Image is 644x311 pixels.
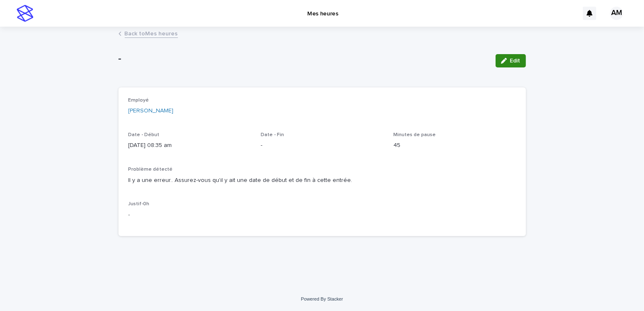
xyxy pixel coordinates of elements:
[261,141,383,150] p: -
[118,53,489,65] p: -
[393,132,436,137] span: Minutes de pause
[496,54,526,67] button: Edit
[261,132,284,137] span: Date - Fin
[128,167,173,172] span: Problème détecté
[17,5,33,22] img: stacker-logo-s-only.png
[128,211,251,219] p: -
[125,28,178,38] a: Back toMes heures
[510,58,521,64] span: Edit
[301,296,343,301] a: Powered By Stacker
[128,107,174,115] a: [PERSON_NAME]
[128,176,516,185] p: Il y a une erreur.. Assurez-vous qu'il y ait une date de début et de fin à cette entrée.
[610,7,623,20] div: AM
[128,132,160,137] span: Date - Début
[128,141,251,150] p: [DATE] 08:35 am
[393,141,516,150] p: 45
[128,202,150,207] span: Justif-0h
[128,98,149,103] span: Employé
